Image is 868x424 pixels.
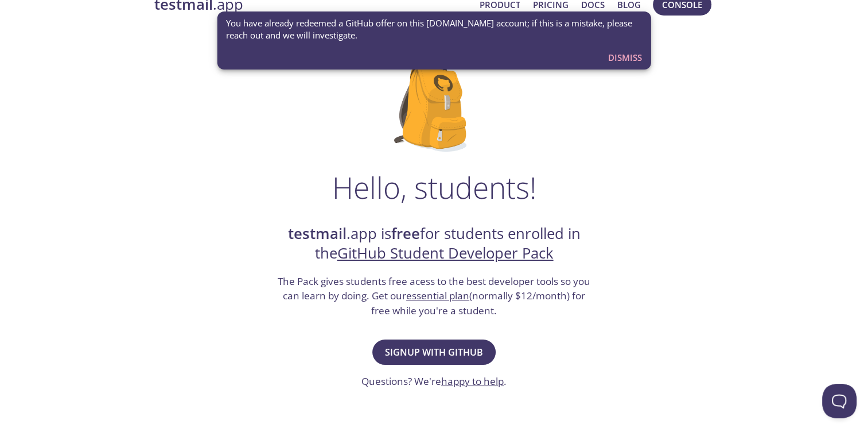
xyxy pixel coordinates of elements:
[288,223,347,244] strong: testmail
[394,60,474,152] img: github-student-backpack.png
[372,340,496,365] button: Signup with GitHub
[604,47,647,68] button: Dismiss
[822,384,857,418] iframe: Help Scout Beacon - Open
[441,375,504,388] a: happy to help
[608,50,642,65] span: Dismiss
[385,344,483,360] span: Signup with GitHub
[337,243,554,263] a: GitHub Student Developer Pack
[277,224,592,264] h2: .app is for students enrolled in the
[277,274,592,318] h3: The Pack gives students free acess to the best developer tools so you can learn by doing. Get our...
[391,223,420,244] strong: free
[332,170,536,205] h1: Hello, students!
[361,374,507,389] h3: Questions? We're .
[226,17,642,42] span: You have already redeemed a GitHub offer on this [DOMAIN_NAME] account; if this is a mistake, ple...
[406,289,469,302] a: essential plan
